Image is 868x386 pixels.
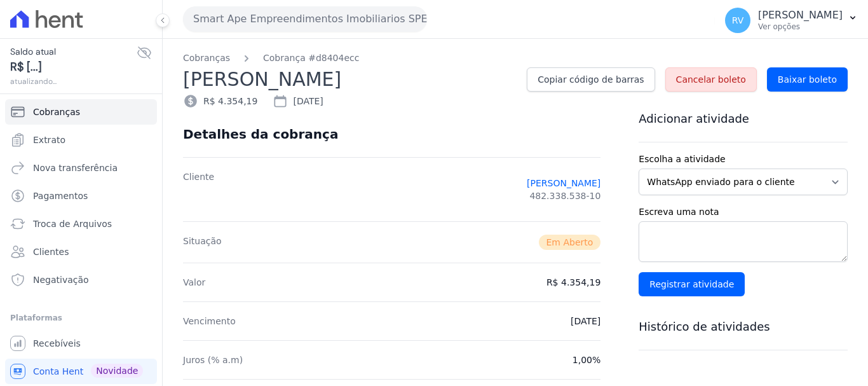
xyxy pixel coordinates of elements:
h3: Adicionar atividade [639,111,848,127]
span: Pagamentos [33,190,88,202]
a: Clientes [5,239,157,265]
a: Troca de Arquivos [5,211,157,237]
span: Troca de Arquivos [33,217,112,230]
span: Extrato [33,134,65,146]
h2: [PERSON_NAME] [183,65,517,93]
a: Pagamentos [5,183,157,209]
a: Nova transferência [5,155,157,181]
span: Negativação [33,273,89,286]
span: R$ [...] [10,59,137,76]
div: R$ 4.354,19 [183,93,257,109]
a: Copiar código de barras [527,67,654,92]
dd: 1,00% [573,354,600,366]
p: [PERSON_NAME] [758,9,843,22]
label: Escreva uma nota [639,205,848,219]
span: RV [732,16,744,25]
a: [PERSON_NAME] [527,177,600,190]
a: Cancelar boleto [665,67,757,92]
a: Conta Hent Novidade [5,359,157,384]
a: Cobranças [5,99,157,125]
a: Cobrança #d8404ecc [263,52,359,65]
span: Cancelar boleto [676,73,746,86]
dt: Situação [183,235,222,250]
p: Ver opções [758,22,843,32]
div: Detalhes da cobrança [183,127,338,142]
a: Negativação [5,267,157,293]
span: 482.338.538-10 [529,190,600,202]
span: Em Aberto [539,235,601,250]
a: Cobranças [183,52,230,65]
dt: Juros (% a.m) [183,354,243,366]
dd: [DATE] [571,315,600,327]
span: Baixar boleto [778,73,837,86]
dt: Cliente [183,170,214,209]
span: Saldo atual [10,45,137,59]
dt: Valor [183,276,205,289]
span: Cobranças [33,106,80,118]
input: Registrar atividade [639,272,745,296]
nav: Breadcrumb [183,52,848,65]
span: Recebíveis [33,337,81,350]
span: Novidade [91,364,143,378]
span: atualizando... [10,76,137,87]
span: Copiar código de barras [538,73,644,86]
a: Recebíveis [5,331,157,356]
span: Clientes [33,245,69,258]
div: [DATE] [273,93,323,109]
h3: Histórico de atividades [639,319,848,334]
button: Smart Ape Empreendimentos Imobiliarios SPE LTDA [183,6,427,32]
label: Escolha a atividade [639,153,848,166]
span: Nova transferência [33,162,118,174]
a: Baixar boleto [767,67,848,92]
a: Extrato [5,127,157,153]
dd: R$ 4.354,19 [546,276,600,289]
dt: Vencimento [183,315,236,327]
button: RV [PERSON_NAME] Ver opções [715,3,868,38]
div: Plataformas [10,310,152,326]
span: Conta Hent [33,365,83,378]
